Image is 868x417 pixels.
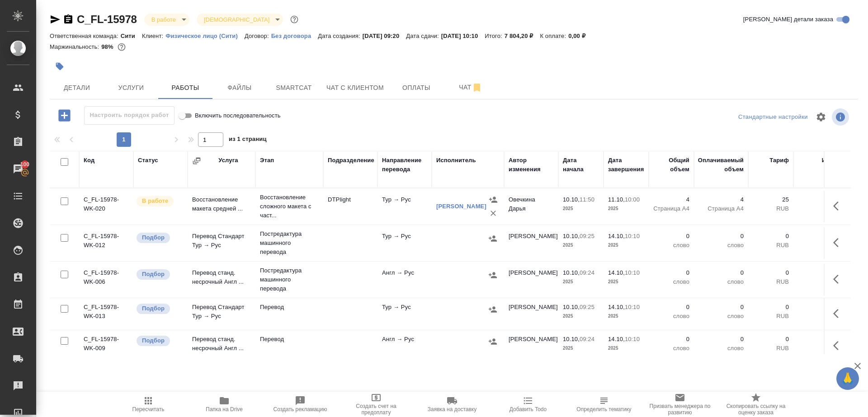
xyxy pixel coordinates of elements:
span: Детали [55,82,99,94]
button: Создать счет на предоплату [338,392,414,417]
p: 0 [753,335,789,344]
div: Этап [260,156,274,165]
p: RUB [753,312,789,321]
div: Итого [822,156,839,165]
p: 0 [698,268,744,277]
span: Создать счет на предоплату [344,403,409,416]
td: [PERSON_NAME] [504,298,558,330]
div: Направление перевода [382,156,427,174]
p: Восстановление сложного макета с част... [260,193,319,220]
span: Настроить таблицу [810,106,832,128]
p: 0 [798,303,839,312]
p: Перевод [260,303,319,312]
span: Призвать менеджера по развитию [647,403,712,416]
p: Страница А4 [698,204,744,213]
p: Итого: [485,33,504,39]
p: К оплате: [540,33,568,39]
div: Можно подбирать исполнителей [136,232,183,244]
button: Назначить [486,268,500,282]
div: В работе [144,14,189,26]
button: Назначить [486,335,500,348]
td: Перевод Стандарт Тур → Рус [188,227,255,259]
p: Ответственная команда: [50,33,121,39]
p: Постредактура машинного перевода [260,266,319,293]
p: 4 [653,195,689,204]
p: 0,00 ₽ [568,33,592,39]
button: Доп статусы указывают на важность/срочность заказа [288,14,300,25]
button: Заявка на доставку [414,392,490,417]
p: 14.10, [608,233,625,239]
div: split button [736,110,810,124]
p: Сити [121,33,142,39]
button: Добавить работу [52,106,77,125]
p: 98% [101,43,115,50]
p: Перевод [260,335,319,344]
button: Скопировать ссылку для ЯМессенджера [50,14,61,25]
p: слово [653,277,689,286]
p: RUB [753,344,789,353]
p: Клиент: [142,33,165,39]
div: Код [84,156,94,165]
td: Англ → Рус [377,264,432,295]
p: Постредактура машинного перевода [260,230,319,257]
svg: Отписаться [472,82,482,93]
p: Подбор [142,233,165,242]
div: Оплачиваемый объем [698,156,744,174]
div: Можно подбирать исполнителей [136,303,183,315]
td: Восстановление макета средней ... [188,191,255,222]
td: C_FL-15978-WK-009 [79,330,133,362]
p: слово [653,241,689,250]
div: В работе [197,14,283,26]
p: RUB [753,241,789,250]
div: Исполнитель [436,156,476,165]
button: Назначить [486,232,500,245]
a: 100 [2,158,34,180]
p: 2025 [563,344,599,353]
button: [DEMOGRAPHIC_DATA] [201,16,272,23]
p: 10.10, [563,196,580,203]
p: слово [653,344,689,353]
p: 0 [753,303,789,312]
p: 10:10 [625,336,640,342]
p: 0 [798,268,839,277]
button: Здесь прячутся важные кнопки [828,268,849,290]
p: 0 [698,232,744,241]
p: Страница А4 [653,204,689,213]
button: Создать рекламацию [262,392,338,417]
td: Овечкина Дарья [504,191,558,222]
p: 0 [653,232,689,241]
a: C_FL-15978 [77,13,137,25]
p: Договор: [245,33,271,39]
p: 4 [698,195,744,204]
span: [PERSON_NAME] детали заказа [743,15,833,24]
span: Определить тематику [576,406,631,412]
p: 10:00 [625,196,640,203]
p: 0 [698,303,744,312]
button: В работе [149,16,179,23]
p: RUB [798,312,839,321]
p: 10:10 [625,304,640,310]
p: 2025 [563,312,599,321]
button: Пересчитать [110,392,186,417]
p: 0 [798,335,839,344]
p: 0 [753,232,789,241]
p: 14.10, [608,304,625,310]
button: Сгруппировать [192,156,201,165]
td: Англ → Рус [377,330,432,362]
p: 14.10, [608,269,625,276]
button: Определить тематику [566,392,642,417]
a: Без договора [271,32,318,39]
span: Чат [449,82,492,93]
span: Добавить Todo [509,406,547,412]
div: Дата начала [563,156,599,174]
p: 0 [653,303,689,312]
button: Скопировать ссылку [63,14,74,25]
div: Можно подбирать исполнителей [136,268,183,281]
span: Папка на Drive [206,406,243,412]
p: 10.10, [563,336,580,342]
p: Физическое лицо (Сити) [165,33,245,39]
button: 100.00 RUB; [116,41,127,53]
span: 🙏 [840,369,855,388]
span: Файлы [218,82,261,94]
p: 09:25 [580,304,594,310]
